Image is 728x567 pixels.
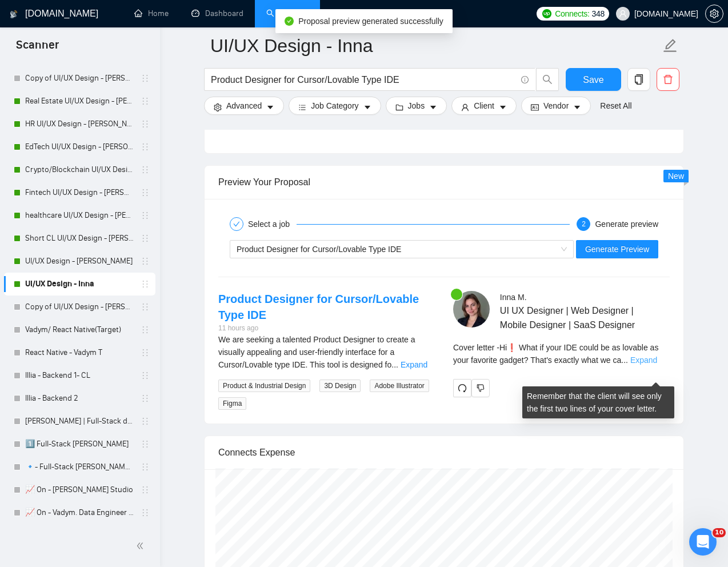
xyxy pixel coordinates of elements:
[582,220,586,228] span: 2
[25,158,134,181] a: Crypto/Blockchain UI/UX Design - [PERSON_NAME]
[542,9,551,18] img: upwork-logo.png
[395,103,403,111] span: folder
[500,293,527,302] span: Inna M .
[657,68,679,91] button: delete
[141,234,150,243] span: holder
[141,257,150,266] span: holder
[657,74,679,85] span: delete
[429,103,437,111] span: caret-down
[218,166,670,198] div: Preview Your Proposal
[266,103,274,111] span: caret-down
[25,318,134,341] a: Vadym/ React Native(Target)
[566,68,621,91] button: Save
[141,485,150,494] span: holder
[25,410,134,433] a: [PERSON_NAME] | Full-Stack dev
[500,304,636,332] span: UI UX Designer | Web Designer | Mobile Designer | SaaS Designer
[289,97,381,115] button: barsJob Categorycaret-down
[237,245,401,254] span: Product Designer for Cursor/Lovable Type IDE
[218,293,419,321] a: Product Designer for Cursor/Lovable Type IDE
[266,9,309,18] a: searchScanner
[576,240,658,258] button: Generate Preview
[141,371,150,380] span: holder
[25,433,134,456] a: 1️⃣ Full-Stack [PERSON_NAME]
[141,394,150,403] span: holder
[522,386,674,418] div: Remember that the client will see only the first two lines of your cover letter.
[218,333,435,371] div: We are seeking a talented Product Designer to create a visually appealing and user-friendly inter...
[141,211,150,220] span: holder
[25,113,134,135] a: HR UI/UX Design - [PERSON_NAME]
[477,384,485,393] span: dislike
[391,360,398,369] span: ...
[25,341,134,364] a: React Native - Vadym T
[471,379,490,397] button: dislike
[285,17,294,26] span: check-circle
[218,335,415,369] span: We are seeking a talented Product Designer to create a visually appealing and user-friendly inter...
[10,5,18,23] img: logo
[25,387,134,410] a: Illia - Backend 2
[141,74,150,83] span: holder
[706,9,723,18] span: setting
[218,436,670,469] div: Connects Expense
[705,9,723,18] a: setting
[25,524,134,547] a: 1️⃣ Vatalik Y. Node
[210,31,661,60] input: Scanner name...
[453,341,670,366] div: Remember that the client will see only the first two lines of your cover letter.
[141,279,150,289] span: holder
[311,99,358,112] span: Job Category
[363,103,371,111] span: caret-down
[134,9,169,18] a: homeHome
[214,103,222,111] span: setting
[218,323,435,334] div: 11 hours ago
[583,73,603,87] span: Save
[499,103,507,111] span: caret-down
[25,456,134,478] a: 🔹- Full-Stack [PERSON_NAME] - CL
[141,97,150,106] span: holder
[25,478,134,501] a: 📈 On - [PERSON_NAME] Studio
[204,97,284,115] button: settingAdvancedcaret-down
[630,356,657,365] a: Expand
[521,97,591,115] button: idcardVendorcaret-down
[705,5,723,23] button: setting
[141,348,150,357] span: holder
[141,142,150,151] span: holder
[25,273,134,296] a: UI/UX Design - Inna
[585,243,649,255] span: Generate Preview
[211,73,516,87] input: Search Freelance Jobs...
[25,227,134,250] a: Short CL UI/UX Design - [PERSON_NAME]
[628,74,650,85] span: copy
[386,97,447,115] button: folderJobscaret-down
[298,103,306,111] span: bars
[474,99,494,112] span: Client
[141,119,150,129] span: holder
[689,528,717,556] iframe: Intercom live chat
[453,379,471,397] button: redo
[298,17,443,26] span: Proposal preview generated successfully
[531,103,539,111] span: idcard
[461,103,469,111] span: user
[141,188,150,197] span: holder
[621,356,628,365] span: ...
[451,97,517,115] button: userClientcaret-down
[191,9,243,18] a: dashboardDashboard
[453,291,490,328] img: c1exgd1l4pKi8T5lXEvpKekpxwWDUnG2tG6lBXAVXxzxkiuboWhMBWFPXX_B6ZO70q
[401,360,427,369] a: Expand
[619,10,627,18] span: user
[141,508,150,517] span: holder
[218,380,310,392] span: Product & Industrial Design
[25,135,134,158] a: EdTech UI/UX Design - [PERSON_NAME]
[25,204,134,227] a: healthcare UI/UX Design - [PERSON_NAME]
[233,221,240,227] span: check
[25,67,134,90] a: Copy of UI/UX Design - [PERSON_NAME]
[248,217,297,231] div: Select a job
[370,380,429,392] span: Adobe Illustrator
[218,397,246,410] span: Figma
[521,76,529,83] span: info-circle
[595,217,658,231] div: Generate preview
[536,68,559,91] button: search
[7,37,68,61] span: Scanner
[663,38,678,53] span: edit
[454,384,471,393] span: redo
[600,99,631,112] a: Reset All
[136,540,147,552] span: double-left
[25,501,134,524] a: 📈 On - Vadym. Data Engineer - General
